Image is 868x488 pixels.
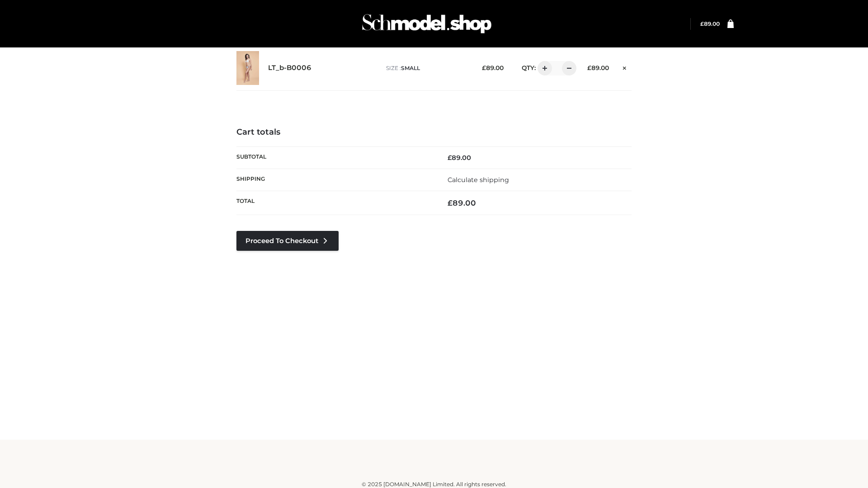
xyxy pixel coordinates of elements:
a: £89.00 [700,20,720,27]
a: LT_b-B0006 [268,64,311,72]
th: Total [236,191,434,215]
div: QTY: [513,61,573,75]
th: Shipping [236,169,434,191]
bdi: 89.00 [587,64,609,71]
span: £ [587,64,591,71]
span: SMALL [401,65,420,71]
a: Remove this item [618,61,632,73]
p: size : [386,64,468,72]
bdi: 89.00 [448,198,476,207]
img: LT_b-B0006 - SMALL [236,51,259,85]
img: Schmodel Admin 964 [359,6,495,42]
bdi: 89.00 [448,154,471,162]
span: £ [448,198,453,207]
th: Subtotal [236,146,434,169]
span: £ [482,64,486,71]
h4: Cart totals [236,127,632,137]
a: Proceed to Checkout [236,231,339,251]
bdi: 89.00 [482,64,504,71]
span: £ [448,154,452,162]
bdi: 89.00 [700,20,720,27]
span: £ [700,20,704,27]
a: Calculate shipping [448,176,509,184]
